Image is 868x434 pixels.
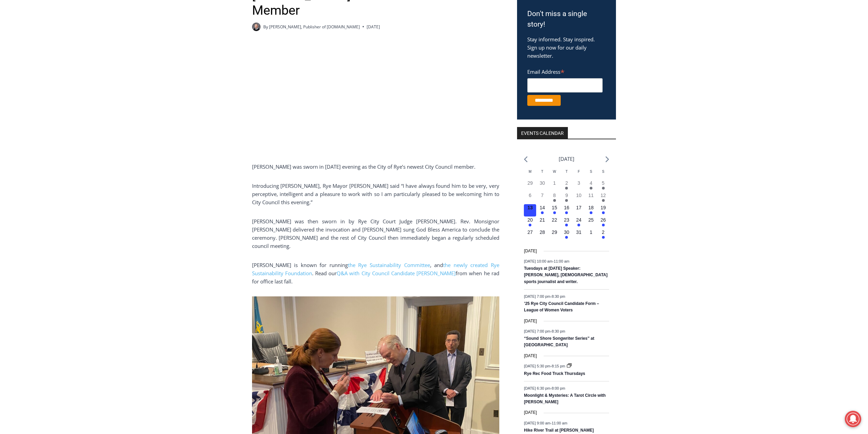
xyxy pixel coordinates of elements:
[552,217,557,223] time: 22
[565,211,568,214] em: Has events
[601,217,606,223] time: 26
[578,170,580,173] span: F
[576,205,582,210] time: 17
[576,217,582,223] time: 24
[524,204,536,216] button: 13
[541,193,544,198] time: 7
[524,329,565,333] time: -
[367,24,380,30] time: [DATE]
[564,229,570,235] time: 30
[541,170,543,173] span: T
[551,294,565,298] span: 8:30 pm
[252,262,499,277] a: the newly created Rye Sustainability Foundation
[252,217,499,250] p: [PERSON_NAME] was then sworn in by Rye City Court Judge [PERSON_NAME]. Rev. Monsignor [PERSON_NAM...
[527,65,603,77] label: Email Address
[527,205,533,210] time: 13
[565,199,568,202] em: Has events
[524,371,585,377] a: Rye Rec Food Truck Thursdays
[554,259,570,263] span: 11:00 am
[252,261,499,285] p: [PERSON_NAME] is known for running , and . Read our from when he rad for office last fall.
[524,421,567,425] time: -
[585,229,597,241] button: 1
[552,229,557,235] time: 29
[573,229,585,241] button: 31
[252,23,261,31] a: Author image
[524,409,537,416] time: [DATE]
[577,180,580,186] time: 3
[548,229,561,241] button: 29
[585,204,597,216] button: 18 Has events
[590,170,592,173] span: S
[524,259,569,263] time: -
[252,42,443,150] iframe: YouTube video player
[561,229,573,241] button: 30 Has events
[602,187,605,190] em: Has events
[565,236,568,239] em: Has events
[553,170,556,173] span: W
[565,187,568,190] em: Has events
[536,192,548,204] button: 7
[524,294,550,298] span: [DATE] 7:00 pm
[548,216,561,229] button: 22
[585,216,597,229] button: 25
[561,204,573,216] button: 16 Has events
[565,170,568,173] span: T
[602,229,605,235] time: 2
[602,170,604,173] span: S
[536,180,548,192] button: 30
[597,180,609,192] button: 5 Has events
[540,205,545,210] time: 14
[551,364,565,368] span: 8:15 pm
[590,229,592,235] time: 1
[529,224,531,226] em: Has events
[597,229,609,241] button: 2 Has events
[561,180,573,192] button: 2 Has events
[561,192,573,204] button: 9 Has events
[551,329,565,333] span: 8:30 pm
[573,169,585,180] div: Friday
[524,248,537,254] time: [DATE]
[588,205,594,210] time: 18
[524,386,565,390] time: -
[252,163,499,171] p: [PERSON_NAME] was sworn in [DATE] evening as the City of Rye’s newest City Council member.
[602,236,605,239] em: Has events
[601,205,606,210] time: 19
[536,204,548,216] button: 14 Has events
[553,193,556,198] time: 8
[529,193,531,198] time: 6
[524,294,565,298] time: -
[536,229,548,241] button: 28
[605,156,609,163] a: Next month
[573,180,585,192] button: 3
[524,180,536,192] button: 29
[524,229,536,241] button: 27
[585,192,597,204] button: 11
[551,421,567,425] span: 11:00 am
[602,224,605,226] em: Has events
[524,301,599,313] a: ’25 Rye City Council Candidate Form – League of Women Voters
[601,193,606,198] time: 12
[564,205,570,210] time: 16
[577,224,580,226] em: Has events
[263,24,268,30] span: By
[565,224,568,226] em: Has events
[524,329,550,333] span: [DATE] 7:00 pm
[524,336,594,348] a: “Sound Shore Songwriter Series” at [GEOGRAPHIC_DATA]
[524,421,550,425] span: [DATE] 9:00 am
[597,192,609,204] button: 12 Has events
[541,211,544,214] em: Has events
[524,353,537,359] time: [DATE]
[553,180,556,186] time: 1
[588,217,594,223] time: 25
[597,169,609,180] div: Sunday
[565,193,568,198] time: 9
[527,35,606,60] p: Stay informed. Stay inspired. Sign up now for our daily newsletter.
[540,229,545,235] time: 28
[524,364,550,368] span: [DATE] 5:30 pm
[529,170,531,173] span: M
[553,211,556,214] em: Has events
[573,192,585,204] button: 10
[548,169,561,180] div: Wednesday
[551,386,565,390] span: 8:00 pm
[524,259,553,263] span: [DATE] 10:00 am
